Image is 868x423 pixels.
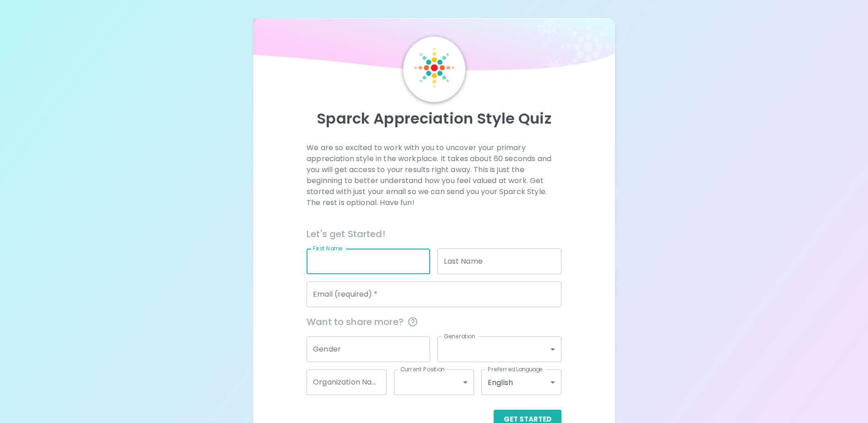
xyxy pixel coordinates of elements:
span: Want to share more? [307,315,561,329]
div: English [481,369,561,395]
p: We are so excited to work with you to uncover your primary appreciation style in the workplace. I... [307,142,561,208]
img: Sparck Logo [414,48,454,88]
label: Generation [444,332,475,340]
svg: This information is completely confidential and only used for aggregated appreciation studies at ... [407,316,418,327]
img: wave [253,18,615,75]
label: First Name [313,244,343,252]
h6: Let's get Started! [307,227,561,241]
p: Sparck Appreciation Style Quiz [264,109,604,128]
label: Preferred Language [488,365,543,373]
label: Current Position [400,365,445,373]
